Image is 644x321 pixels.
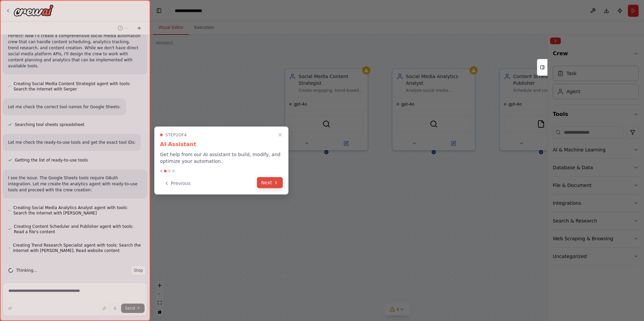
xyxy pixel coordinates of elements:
p: Get help from our AI assistant to build, modify, and optimize your automation. [160,151,283,165]
button: Next [257,177,283,188]
button: Hide left sidebar [154,6,164,15]
button: Previous [160,178,195,189]
button: Close walkthrough [276,131,284,139]
span: Step 2 of 4 [165,132,187,138]
h3: AI Assistant [160,140,283,148]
